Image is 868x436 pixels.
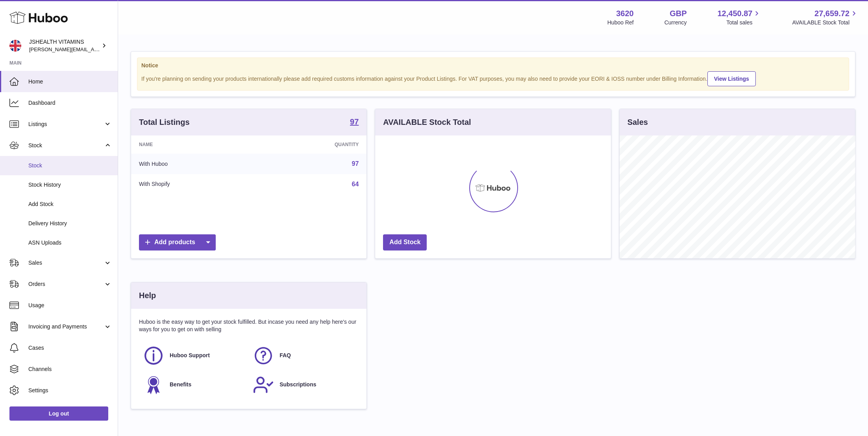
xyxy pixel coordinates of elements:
th: Name [131,135,258,154]
td: With Huboo [131,154,258,174]
span: Add Stock [28,200,112,208]
span: Stock [28,162,112,169]
span: Delivery History [28,220,112,227]
span: Subscriptions [279,381,316,388]
strong: 3620 [616,8,634,19]
div: Currency [664,19,687,26]
strong: 97 [350,118,359,126]
span: Usage [28,302,112,309]
span: ASN Uploads [28,239,112,247]
div: JSHEALTH VITAMINS [29,38,100,53]
span: Stock History [28,181,112,189]
div: Huboo Ref [607,19,634,26]
th: Quantity [258,135,367,154]
span: Stock [28,142,104,149]
h3: Help [139,290,156,301]
span: Invoicing and Payments [28,323,104,330]
strong: Notice [141,62,845,69]
span: Huboo Support [170,352,210,359]
a: View Listings [707,71,756,86]
span: Total sales [726,19,761,26]
span: Home [28,78,112,85]
td: With Shopify [131,174,258,195]
a: Huboo Support [143,345,245,366]
span: FAQ [279,352,291,359]
span: Cases [28,344,112,352]
a: Subscriptions [253,374,355,395]
span: AVAILABLE Stock Total [792,19,859,26]
span: Orders [28,280,104,288]
span: 12,450.87 [717,8,752,19]
span: Benefits [170,381,191,388]
a: Add Stock [383,234,427,250]
span: Channels [28,365,112,373]
img: francesca@jshealthvitamins.com [9,40,21,52]
a: 12,450.87 Total sales [717,8,761,26]
h3: Total Listings [139,117,190,128]
a: Add products [139,234,216,250]
a: 27,659.72 AVAILABLE Stock Total [792,8,859,26]
span: [PERSON_NAME][EMAIL_ADDRESS][DOMAIN_NAME] [29,46,158,52]
a: 64 [352,181,359,187]
h3: Sales [627,117,648,128]
span: Listings [28,121,104,128]
a: FAQ [253,345,355,366]
a: 97 [350,118,359,127]
strong: GBP [670,8,687,19]
span: 27,659.72 [814,8,849,19]
span: Settings [28,387,112,394]
h3: AVAILABLE Stock Total [383,117,471,128]
a: 97 [352,160,359,167]
a: Benefits [143,374,245,395]
p: Huboo is the easy way to get your stock fulfilled. But incase you need any help here's our ways f... [139,318,359,333]
div: If you're planning on sending your products internationally please add required customs informati... [141,70,845,86]
a: Log out [9,406,108,421]
span: Dashboard [28,99,112,107]
span: Sales [28,259,104,267]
